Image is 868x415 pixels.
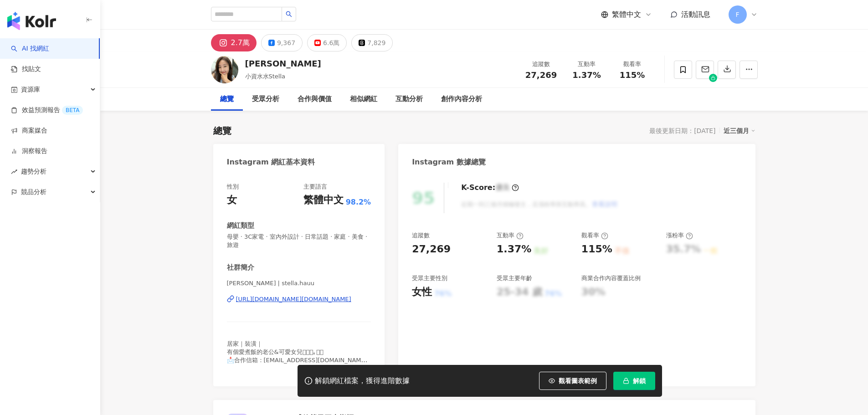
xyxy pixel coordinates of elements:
span: 母嬰 · 3C家電 · 室內外設計 · 日常話題 · 家庭 · 美食 · 旅遊 [227,233,371,249]
div: 主要語言 [303,183,327,191]
span: 115% [620,71,645,80]
span: 27,269 [525,70,557,80]
div: 商業合作內容覆蓋比例 [581,274,641,282]
span: 98.2% [346,197,371,207]
a: 洞察報告 [11,147,47,156]
div: 追蹤數 [524,60,559,69]
a: 效益預測報告BETA [11,106,83,115]
div: 互動分析 [395,94,423,105]
span: 小資水水Stella [245,73,286,80]
button: 7,829 [351,34,393,51]
span: F [735,10,739,20]
button: 2.7萬 [211,34,257,51]
div: 繁體中文 [303,193,344,207]
div: 創作內容分析 [441,94,482,105]
div: 1.37% [497,242,531,256]
div: 受眾主要年齡 [497,274,532,282]
button: 解鎖 [613,372,655,390]
a: [URL][DOMAIN_NAME][DOMAIN_NAME] [227,295,371,303]
div: 女性 [412,285,432,299]
div: 觀看率 [615,60,650,69]
div: K-Score : [461,183,519,193]
span: [PERSON_NAME] | stella.hauu [227,279,371,287]
div: 最後更新日期：[DATE] [649,127,715,134]
span: 資源庫 [21,79,40,100]
div: 合作與價值 [298,94,332,105]
button: 6.6萬 [307,34,347,51]
div: 性別 [227,183,239,191]
div: 受眾分析 [252,94,279,105]
span: 趨勢分析 [21,161,46,182]
button: 9,367 [261,34,303,51]
div: 解鎖網紅檔案，獲得進階數據 [315,376,410,386]
div: 互動率 [570,60,604,69]
div: 女 [227,193,237,207]
img: KOL Avatar [211,56,238,83]
div: 網紅類型 [227,221,254,231]
span: search [286,11,292,17]
div: 互動率 [497,231,524,240]
img: logo [7,12,56,30]
div: 漲粉率 [666,231,693,240]
div: 27,269 [412,242,451,256]
div: 115% [581,242,612,256]
span: 繁體中文 [612,10,641,20]
div: Instagram 數據總覽 [412,157,486,167]
div: 觀看率 [581,231,608,240]
span: 觀看圖表範例 [559,377,597,384]
a: 找貼文 [11,65,41,74]
div: 9,367 [277,36,295,49]
span: rise [11,169,17,175]
div: 7,829 [367,36,385,49]
div: 近三個月 [724,125,755,137]
span: 競品分析 [21,182,46,202]
div: [URL][DOMAIN_NAME][DOMAIN_NAME] [236,295,351,303]
div: [PERSON_NAME] [245,58,321,69]
div: 相似網紅 [350,94,377,105]
div: 總覽 [220,94,234,105]
span: 1.37% [572,71,601,80]
div: 6.6萬 [323,36,339,49]
span: 活動訊息 [681,10,710,19]
div: 2.7萬 [231,36,250,49]
div: 社群簡介 [227,263,254,272]
div: 總覽 [213,124,231,137]
div: Instagram 網紅基本資料 [227,157,315,167]
div: 受眾主要性別 [412,274,447,282]
a: 商案媒合 [11,126,47,135]
div: 追蹤數 [412,231,430,240]
button: 觀看圖表範例 [539,372,606,390]
a: searchAI 找網紅 [11,44,49,53]
span: 解鎖 [633,377,646,384]
span: 居家｜裝潢｜ 有個愛煮飯的老公&可愛女兒‪𖤣𖥧𖥣｡𖥧𖧧 📩合作信箱：[EMAIL_ADDRESS][DOMAIN_NAME] ↓↓點這裡↓↓ [227,340,368,372]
